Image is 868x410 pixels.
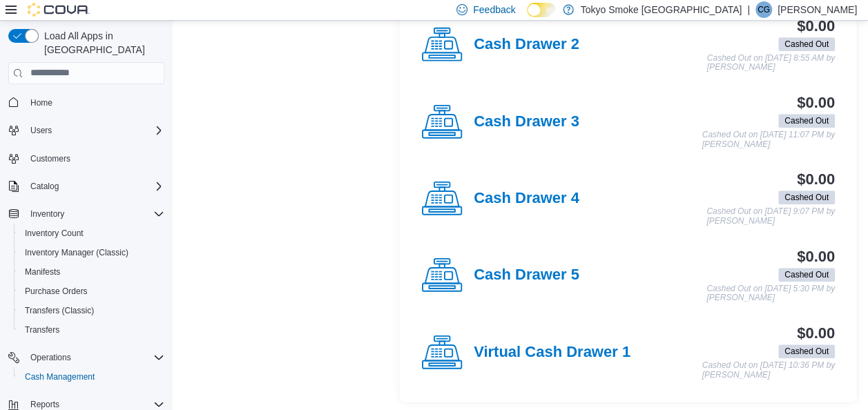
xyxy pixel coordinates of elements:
[25,247,128,258] span: Inventory Manager (Classic)
[19,369,100,385] a: Cash Management
[25,150,76,167] a: Customers
[19,225,89,242] a: Inventory Count
[25,349,164,366] span: Operations
[758,1,770,18] span: CG
[797,95,835,111] h3: $0.00
[797,325,835,342] h3: $0.00
[30,153,70,164] span: Customers
[25,95,58,111] a: Home
[28,3,90,17] img: Cova
[474,113,579,131] h4: Cash Drawer 3
[25,94,164,111] span: Home
[784,191,829,204] span: Cashed Out
[797,171,835,188] h3: $0.00
[784,269,829,281] span: Cashed Out
[19,244,134,261] a: Inventory Manager (Classic)
[30,97,52,108] span: Home
[30,399,59,410] span: Reports
[25,150,164,167] span: Customers
[30,125,52,136] span: Users
[3,92,170,113] button: Home
[474,36,579,54] h4: Cash Drawer 2
[778,344,835,358] span: Cashed Out
[19,264,164,280] span: Manifests
[25,371,95,382] span: Cash Management
[527,3,556,17] input: Dark Mode
[702,361,835,380] p: Cashed Out on [DATE] 10:36 PM by [PERSON_NAME]
[19,322,65,338] a: Transfers
[778,37,835,51] span: Cashed Out
[25,122,57,139] button: Users
[19,322,164,338] span: Transfers
[19,283,93,300] a: Purchase Orders
[706,207,835,226] p: Cashed Out on [DATE] 9:07 PM by [PERSON_NAME]
[706,284,835,303] p: Cashed Out on [DATE] 5:30 PM by [PERSON_NAME]
[25,286,88,297] span: Purchase Orders
[581,1,742,18] p: Tokyo Smoke [GEOGRAPHIC_DATA]
[19,283,164,300] span: Purchase Orders
[25,228,84,239] span: Inventory Count
[14,282,170,301] button: Purchase Orders
[25,305,94,316] span: Transfers (Classic)
[778,268,835,282] span: Cashed Out
[25,349,77,366] button: Operations
[797,248,835,265] h3: $0.00
[3,148,170,168] button: Customers
[755,1,772,18] div: Courtney Glendinning
[25,206,164,222] span: Inventory
[14,320,170,340] button: Transfers
[30,352,71,363] span: Operations
[473,3,515,17] span: Feedback
[14,262,170,282] button: Manifests
[527,17,528,18] span: Dark Mode
[19,264,66,280] a: Manifests
[3,121,170,140] button: Users
[25,266,60,277] span: Manifests
[25,178,64,195] button: Catalog
[25,122,164,139] span: Users
[19,244,164,261] span: Inventory Manager (Classic)
[797,18,835,35] h3: $0.00
[19,302,99,319] a: Transfers (Classic)
[784,345,829,358] span: Cashed Out
[30,208,64,219] span: Inventory
[778,191,835,204] span: Cashed Out
[25,178,164,195] span: Catalog
[474,266,579,284] h4: Cash Drawer 5
[707,54,835,72] p: Cashed Out on [DATE] 8:55 AM by [PERSON_NAME]
[30,181,59,192] span: Catalog
[14,367,170,387] button: Cash Management
[19,302,164,319] span: Transfers (Classic)
[25,206,70,222] button: Inventory
[747,1,750,18] p: |
[778,1,857,18] p: [PERSON_NAME]
[3,348,170,367] button: Operations
[702,130,835,149] p: Cashed Out on [DATE] 11:07 PM by [PERSON_NAME]
[474,344,630,362] h4: Virtual Cash Drawer 1
[14,301,170,320] button: Transfers (Classic)
[3,204,170,224] button: Inventory
[25,324,59,335] span: Transfers
[19,369,164,385] span: Cash Management
[778,114,835,128] span: Cashed Out
[784,38,829,50] span: Cashed Out
[784,115,829,127] span: Cashed Out
[19,225,164,242] span: Inventory Count
[14,243,170,262] button: Inventory Manager (Classic)
[474,190,579,208] h4: Cash Drawer 4
[39,29,164,57] span: Load All Apps in [GEOGRAPHIC_DATA]
[3,177,170,196] button: Catalog
[14,224,170,243] button: Inventory Count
